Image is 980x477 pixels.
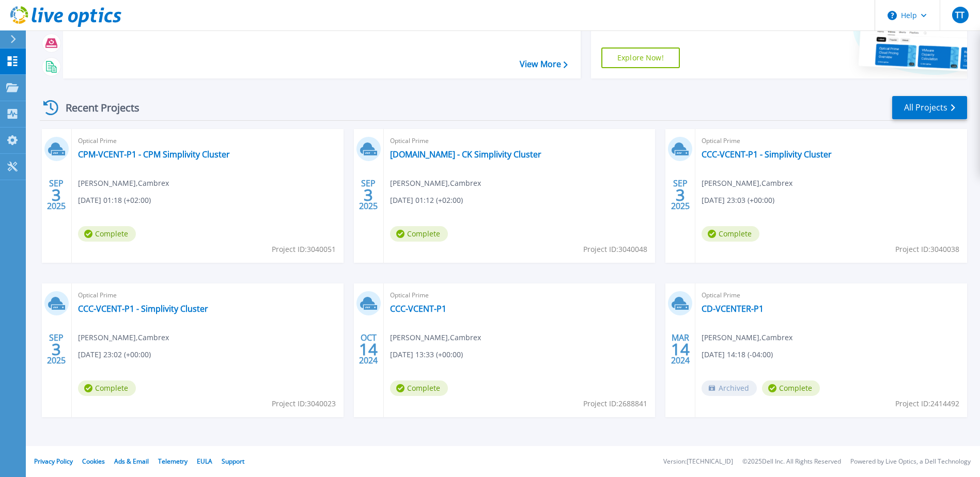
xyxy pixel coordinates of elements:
[158,457,188,466] a: Telemetry
[52,190,61,199] span: 3
[671,345,690,354] span: 14
[895,244,959,255] span: Project ID: 3040038
[82,457,105,466] a: Cookies
[702,195,774,206] span: [DATE] 23:03 (+00:00)
[702,380,757,396] span: Archived
[676,190,685,199] span: 3
[34,457,73,466] a: Privacy Policy
[390,178,481,189] span: [PERSON_NAME] , Cambrex
[702,290,961,301] span: Optical Prime
[78,290,337,301] span: Optical Prime
[702,304,764,314] a: CD-VCENTER-P1
[222,457,244,466] a: Support
[272,244,336,255] span: Project ID: 3040051
[671,176,690,214] div: SEP 2025
[702,226,759,242] span: Complete
[390,195,463,206] span: [DATE] 01:12 (+02:00)
[850,458,971,465] li: Powered by Live Optics, a Dell Technology
[390,332,481,343] span: [PERSON_NAME] , Cambrex
[895,398,959,409] span: Project ID: 2414492
[742,458,841,465] li: © 2025 Dell Inc. All Rights Reserved
[78,349,151,360] span: [DATE] 23:02 (+00:00)
[52,345,61,354] span: 3
[762,380,820,396] span: Complete
[78,332,169,343] span: [PERSON_NAME] , Cambrex
[114,457,149,466] a: Ads & Email
[78,304,208,314] a: CCC-VCENT-P1 - Simplivity Cluster
[520,59,568,69] a: View More
[702,178,792,189] span: [PERSON_NAME] , Cambrex
[40,95,153,120] div: Recent Projects
[601,47,680,68] a: Explore Now!
[46,330,66,368] div: SEP 2025
[702,135,961,147] span: Optical Prime
[78,380,136,396] span: Complete
[390,349,463,360] span: [DATE] 13:33 (+00:00)
[364,190,373,199] span: 3
[955,11,965,19] span: TT
[78,178,169,189] span: [PERSON_NAME] , Cambrex
[359,176,378,214] div: SEP 2025
[390,149,541,160] a: [DOMAIN_NAME] - CK Simplivity Cluster
[359,345,378,354] span: 14
[78,226,136,242] span: Complete
[272,398,336,409] span: Project ID: 3040023
[46,176,66,214] div: SEP 2025
[390,380,448,396] span: Complete
[359,330,378,368] div: OCT 2024
[78,149,230,160] a: CPM-VCENT-P1 - CPM Simplivity Cluster
[892,96,967,119] a: All Projects
[390,290,649,301] span: Optical Prime
[390,226,448,242] span: Complete
[663,458,733,465] li: Version: [TECHNICAL_ID]
[390,135,649,147] span: Optical Prime
[702,332,792,343] span: [PERSON_NAME] , Cambrex
[583,244,647,255] span: Project ID: 3040048
[702,149,832,160] a: CCC-VCENT-P1 - Simplivity Cluster
[390,304,446,314] a: CCC-VCENT-P1
[671,330,690,368] div: MAR 2024
[78,195,151,206] span: [DATE] 01:18 (+02:00)
[197,457,212,466] a: EULA
[702,349,773,360] span: [DATE] 14:18 (-04:00)
[583,398,647,409] span: Project ID: 2688841
[78,135,337,147] span: Optical Prime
